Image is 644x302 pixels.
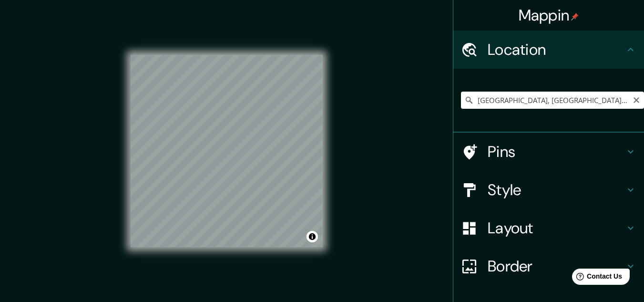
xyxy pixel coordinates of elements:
iframe: Help widget launcher [559,265,634,292]
button: Clear [633,95,640,104]
canvas: Map [131,55,323,247]
button: Toggle attribution [307,231,318,242]
h4: Layout [488,219,625,238]
h4: Style [488,180,625,199]
div: Location [453,31,644,69]
h4: Mappin [519,6,579,25]
div: Layout [453,209,644,247]
div: Style [453,171,644,209]
img: pin-icon.png [571,13,579,21]
input: Pick your city or area [461,92,644,109]
h4: Pins [488,142,625,161]
h4: Border [488,257,625,276]
div: Pins [453,133,644,171]
h4: Location [488,40,625,59]
div: Border [453,247,644,285]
